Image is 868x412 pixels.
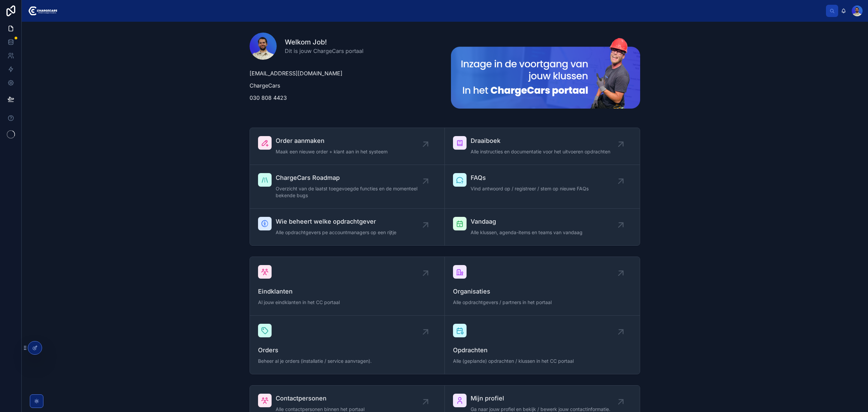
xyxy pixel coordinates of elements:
span: FAQs [471,173,589,183]
span: Dit is jouw ChargeCars portaal [285,47,363,55]
span: Draaiboek [471,136,610,146]
span: Maak een nieuwe order + klant aan in het systeem [276,148,388,155]
a: DraaiboekAlle instructies en documentatie voor het uitvoeren opdrachten [445,128,640,165]
a: Wie beheert welke opdrachtgeverAlle opdrachtgevers pe accountmanagers op een rijtje [250,209,445,245]
span: Alle opdrachtgevers / partners in het portaal [453,299,632,306]
a: OpdrachtenAlle (geplande) opdrachten / klussen in het CC portaal [445,316,640,374]
span: Overzicht van de laatst toegevoegde functies en de momenteel bekende bugs [276,185,426,199]
span: Vandaag [471,217,583,226]
span: Alle opdrachtgevers pe accountmanagers op een rijtje [276,229,396,236]
span: Alle (geplande) opdrachten / klussen in het CC portaal [453,358,632,364]
a: ChargeCars RoadmapOverzicht van de laatst toegevoegde functies en de momenteel bekende bugs [250,165,445,209]
p: 030 808 4423 [250,94,439,102]
div: scrollable content [63,10,826,12]
span: Order aanmaken [276,136,388,146]
h1: Welkom Job! [285,37,363,47]
span: Alle instructies en documentatie voor het uitvoeren opdrachten [471,148,610,155]
a: EindklantenAl jouw eindklanten in het CC portaal [250,257,445,316]
a: Order aanmakenMaak een nieuwe order + klant aan in het systeem [250,128,445,165]
span: Mijn profiel [471,394,610,403]
span: Eindklanten [258,287,436,296]
p: [EMAIL_ADDRESS][DOMAIN_NAME] [250,69,439,77]
span: Orders [258,345,436,355]
span: Al jouw eindklanten in het CC portaal [258,299,436,306]
span: Contactpersonen [276,394,364,403]
span: Opdrachten [453,345,632,355]
img: App logo [27,5,57,16]
span: Organisaties [453,287,632,296]
a: OrdersBeheer al je orders (installatie / service aanvragen). [250,316,445,374]
a: FAQsVind antwoord op / registreer / stem op nieuwe FAQs [445,165,640,209]
span: Wie beheert welke opdrachtgever [276,217,396,226]
p: ChargeCars [250,81,439,90]
img: 23681-Frame-213-(2).png [451,38,640,109]
span: Beheer al je orders (installatie / service aanvragen). [258,358,436,364]
span: ChargeCars Roadmap [276,173,426,183]
span: Vind antwoord op / registreer / stem op nieuwe FAQs [471,185,589,192]
span: Alle klussen, agenda-items en teams van vandaag [471,229,583,236]
a: OrganisatiesAlle opdrachtgevers / partners in het portaal [445,257,640,316]
a: VandaagAlle klussen, agenda-items en teams van vandaag [445,209,640,245]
